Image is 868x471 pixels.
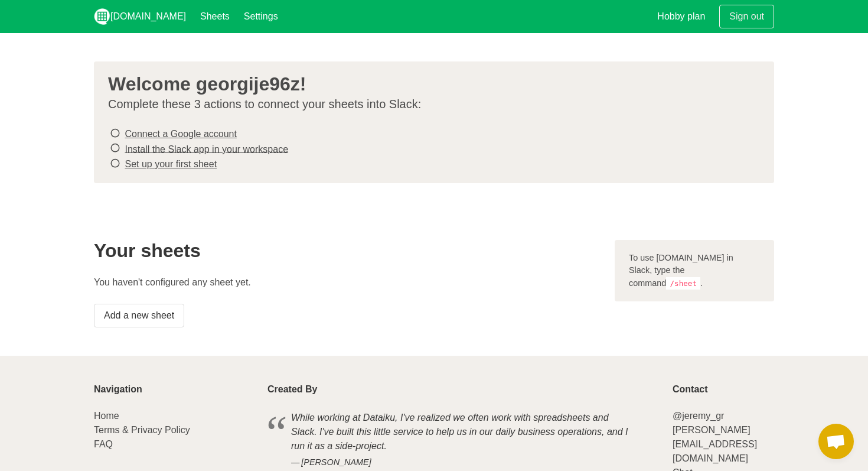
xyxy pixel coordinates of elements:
[818,424,854,459] div: Open chat
[673,411,724,421] a: @jeremy_gr
[125,144,288,154] a: Install the Slack app in your workspace
[673,384,774,395] p: Contact
[94,304,184,327] a: Add a new sheet
[125,129,236,139] a: Connect a Google account
[108,73,750,95] h3: Welcome georgije96z!
[94,439,113,449] a: FAQ
[94,425,190,435] a: Terms & Privacy Policy
[673,425,757,463] a: [PERSON_NAME][EMAIL_ADDRESS][DOMAIN_NAME]
[94,411,119,421] a: Home
[267,409,658,471] blockquote: While working at Dataiku, I've realized we often work with spreadsheets and Slack. I've built thi...
[267,384,658,395] p: Created By
[615,240,774,302] div: To use [DOMAIN_NAME] in Slack, type the command .
[94,240,601,261] h2: Your sheets
[94,384,253,395] p: Navigation
[719,5,774,28] a: Sign out
[291,456,635,469] cite: [PERSON_NAME]
[94,8,110,25] img: logo_v2_white.png
[94,275,601,290] p: You haven't configured any sheet yet.
[108,97,750,112] p: Complete these 3 actions to connect your sheets into Slack:
[666,277,700,290] code: /sheet
[125,159,217,169] a: Set up your first sheet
